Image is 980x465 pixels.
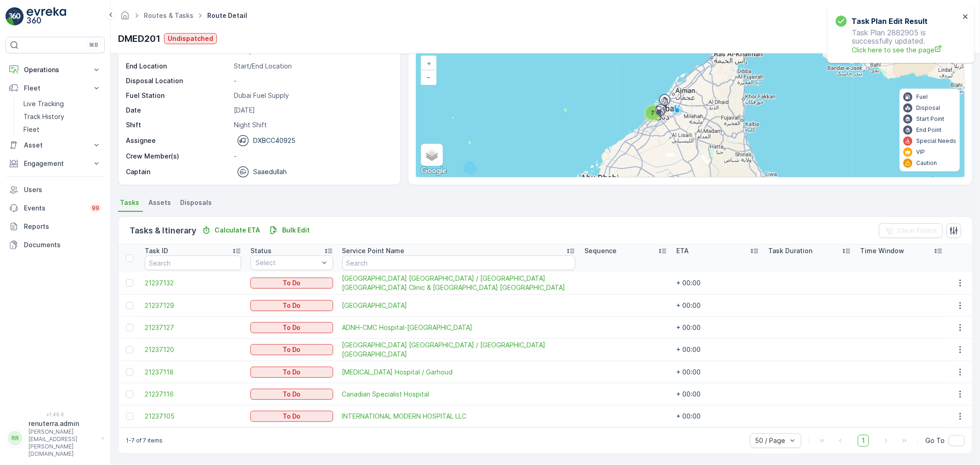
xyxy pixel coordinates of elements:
p: - [234,76,391,85]
span: − [426,73,431,81]
p: 1-7 of 7 items [126,437,163,444]
p: Time Window [860,246,904,255]
button: Undispatched [164,33,217,44]
p: Bulk Edit [282,226,310,235]
span: + [427,59,431,67]
h3: Task Plan Edit Result [851,16,928,27]
span: Tasks [120,198,139,207]
p: Undispatched [168,34,213,43]
button: To Do [250,389,333,400]
p: End Location [126,62,230,71]
p: Documents [24,240,101,250]
input: Search [342,255,575,270]
div: RR [8,431,23,446]
p: To Do [283,345,301,354]
p: VIP [916,148,925,156]
p: Engagement [24,159,86,168]
td: + 00:00 [672,339,764,361]
span: [GEOGRAPHIC_DATA] [342,301,575,310]
p: Fleet [23,125,40,134]
a: Live Tracking [20,97,105,110]
a: Documents [6,236,105,254]
a: 21237129 [145,301,241,310]
a: Canadian Specialist Hospital [342,390,575,399]
p: To Do [283,368,301,377]
span: INTERNATIONAL MODERN HOSPITAL LLC [342,412,575,421]
a: ADNH-CMC Hospital-Jadaf [342,323,575,332]
p: To Do [283,301,301,310]
span: 7 [651,109,654,116]
a: Dubai London / Dubai London Hospital Jumeirah Al Safa [342,340,575,359]
a: Events99 [6,199,105,217]
button: Clear Filters [879,223,943,238]
button: close [963,13,969,22]
p: - [234,152,391,161]
a: Fleet [20,123,105,136]
p: To Do [283,323,301,332]
p: Disposal Location [126,76,230,85]
p: Fuel Station [126,91,230,100]
button: To Do [250,367,333,378]
div: Toggle Row Selected [126,346,133,353]
span: [GEOGRAPHIC_DATA] [GEOGRAPHIC_DATA] / [GEOGRAPHIC_DATA] [GEOGRAPHIC_DATA] Clinic & [GEOGRAPHIC_DA... [342,274,575,292]
span: [MEDICAL_DATA] Hospital / Garhoud [342,368,575,377]
p: End Point [916,126,941,134]
p: Shift [126,120,230,130]
a: 21237120 [145,345,241,354]
a: 21237118 [145,368,241,377]
p: Crew Member(s) [126,152,230,161]
button: RRrenuterra.admin[PERSON_NAME][EMAIL_ADDRESS][PERSON_NAME][DOMAIN_NAME] [6,419,105,458]
p: Task ID [145,246,168,255]
span: Click here to see the page [852,45,960,55]
p: [DATE] [234,106,391,115]
p: Assignee [126,136,156,145]
a: Layers [422,145,442,165]
p: To Do [283,412,301,421]
p: Status [250,246,272,255]
button: Asset [6,136,105,154]
p: ⌘B [89,41,98,49]
div: Toggle Row Selected [126,279,133,287]
p: Captain [126,167,150,176]
p: Users [24,185,101,194]
p: Fleet [24,84,86,93]
td: + 00:00 [672,317,764,339]
span: Go To [925,436,945,445]
span: [GEOGRAPHIC_DATA] [GEOGRAPHIC_DATA] / [GEOGRAPHIC_DATA] [GEOGRAPHIC_DATA] [342,340,575,359]
span: Route Detail [205,11,249,20]
img: Google [419,165,449,177]
p: Operations [24,65,86,74]
p: Dubai Fuel Supply [234,91,391,100]
div: 0 [416,31,964,177]
p: Night Shift [234,120,391,130]
img: logo [6,7,24,26]
p: Clear Filters [897,226,937,235]
div: 7 [644,104,662,122]
span: 21237127 [145,323,241,332]
p: Task Duration [768,246,812,255]
p: [PERSON_NAME][EMAIL_ADDRESS][PERSON_NAME][DOMAIN_NAME] [28,428,97,458]
a: Routes & Tasks [144,11,193,19]
p: Special Needs [916,137,956,145]
p: ETA [676,246,689,255]
a: Dubai London / Dubai London Clinic & Speciality Hospital Jumeirah Al Safa [342,274,575,292]
a: 21237105 [145,412,241,421]
button: To Do [250,411,333,422]
p: 99 [92,204,99,212]
p: Reports [24,222,101,231]
p: Task Plan 2882905 is successfully updated. [836,28,960,55]
p: Live Tracking [23,99,64,108]
p: Saaedullah [253,167,287,176]
span: 1 [858,435,869,447]
button: To Do [250,322,333,333]
div: Toggle Row Selected [126,413,133,420]
p: DXBCC40925 [253,136,295,145]
p: Start Point [916,115,944,123]
div: Toggle Row Selected [126,391,133,398]
div: Toggle Row Selected [126,302,133,309]
a: 21237116 [145,390,241,399]
div: Toggle Row Selected [126,324,133,331]
span: v 1.49.0 [6,412,105,417]
div: Toggle Row Selected [126,369,133,376]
